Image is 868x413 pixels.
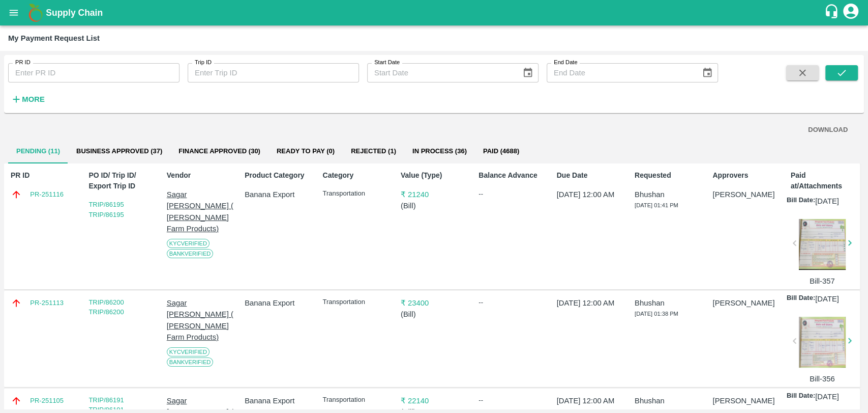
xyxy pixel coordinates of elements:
[15,59,31,67] label: PR ID
[167,189,233,234] p: Sagar [PERSON_NAME] ( [PERSON_NAME] Farm Products)
[712,297,779,309] p: [PERSON_NAME]
[8,63,179,82] input: Enter PR ID
[815,196,839,207] p: [DATE]
[46,6,824,20] a: Supply Chain
[557,170,623,181] p: Due Date
[322,189,389,199] p: Transportation
[68,139,170,163] button: Business Approved (37)
[815,293,839,305] p: [DATE]
[518,63,537,82] button: Choose date
[46,8,103,18] b: Supply Chain
[478,189,545,199] div: --
[635,395,701,406] p: Bhushan
[478,395,545,405] div: --
[698,63,717,82] button: Choose date
[404,139,475,163] button: In Process (36)
[842,2,860,23] div: account of current user
[824,4,842,22] div: customer-support
[167,249,214,258] span: Bank Verified
[635,170,701,181] p: Requested
[401,200,467,211] p: ( Bill )
[30,396,64,406] a: PR-251105
[245,170,311,181] p: Product Category
[8,139,68,163] button: Pending (11)
[188,63,359,82] input: Enter Trip ID
[712,395,779,406] p: [PERSON_NAME]
[554,59,577,67] label: End Date
[245,189,311,200] p: Banana Export
[25,3,46,23] img: logo
[791,170,857,191] p: Paid at/Attachments
[787,391,815,402] p: Bill Date:
[22,95,45,103] strong: More
[635,202,678,208] span: [DATE] 01:41 PM
[245,297,311,309] p: Banana Export
[245,395,311,406] p: Banana Export
[401,170,467,181] p: Value (Type)
[799,276,846,287] p: Bill-357
[167,347,209,356] span: KYC Verified
[475,139,527,163] button: Paid (4688)
[815,391,839,402] p: [DATE]
[635,311,678,317] span: [DATE] 01:38 PM
[167,170,233,181] p: Vendor
[167,297,233,343] p: Sagar [PERSON_NAME] ( [PERSON_NAME] Farm Products)
[322,297,389,307] p: Transportation
[401,395,467,406] p: ₹ 22140
[88,170,155,191] p: PO ID/ Trip ID/ Export Trip ID
[88,201,124,218] a: TRIP/86195 TRIP/86195
[478,170,545,181] p: Balance Advance
[799,373,846,384] p: Bill-356
[367,63,514,82] input: Start Date
[635,189,701,200] p: Bhushan
[547,63,694,82] input: End Date
[167,239,209,248] span: KYC Verified
[268,139,343,163] button: Ready To Pay (0)
[30,189,64,200] a: PR-251116
[322,170,389,181] p: Category
[8,32,100,45] div: My Payment Request List
[557,189,623,200] p: [DATE] 12:00 AM
[88,298,124,316] a: TRIP/86200 TRIP/86200
[787,196,815,207] p: Bill Date:
[2,1,25,24] button: open drawer
[557,395,623,406] p: [DATE] 12:00 AM
[374,59,400,67] label: Start Date
[635,297,701,309] p: Bhushan
[712,170,779,181] p: Approvers
[11,170,77,181] p: PR ID
[170,139,268,163] button: Finance Approved (30)
[557,297,623,309] p: [DATE] 12:00 AM
[787,293,815,305] p: Bill Date:
[167,357,214,367] span: Bank Verified
[478,297,545,308] div: --
[401,309,467,320] p: ( Bill )
[401,189,467,200] p: ₹ 21240
[401,297,467,309] p: ₹ 23400
[195,59,212,67] label: Trip ID
[322,395,389,405] p: Transportation
[343,139,404,163] button: Rejected (1)
[8,91,47,108] button: More
[30,298,64,308] a: PR-251113
[804,121,852,139] button: DOWNLOAD
[712,189,779,200] p: [PERSON_NAME]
